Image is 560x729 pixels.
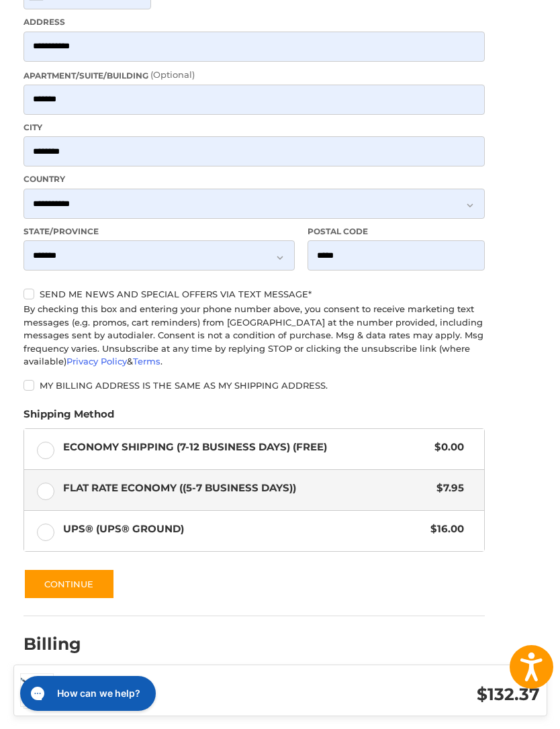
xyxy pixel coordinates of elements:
[428,440,465,455] span: $0.00
[63,440,428,455] span: Economy Shipping (7-12 Business Days) (Free)
[424,522,465,537] span: $16.00
[150,69,195,80] small: (Optional)
[66,356,127,367] a: Privacy Policy
[63,522,424,537] span: UPS® (UPS® Ground)
[430,481,465,496] span: $7.95
[133,356,160,367] a: Terms
[13,671,160,716] iframe: Gorgias live chat messenger
[24,569,115,599] button: Continue
[24,68,485,82] label: Apartment/Suite/Building
[24,289,485,299] label: Send me news and special offers via text message*
[24,380,485,391] label: My billing address is the same as my shipping address.
[24,16,485,28] label: Address
[24,634,102,654] h2: Billing
[308,226,484,238] label: Postal Code
[24,121,485,134] label: City
[304,684,540,705] h3: $132.37
[24,407,114,428] legend: Shipping Method
[63,481,430,496] span: Flat Rate Economy ((5-7 Business Days))
[24,226,295,238] label: State/Province
[24,173,485,185] label: Country
[67,681,304,696] h3: 2 Items
[24,303,485,369] div: By checking this box and entering your phone number above, you consent to receive marketing text ...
